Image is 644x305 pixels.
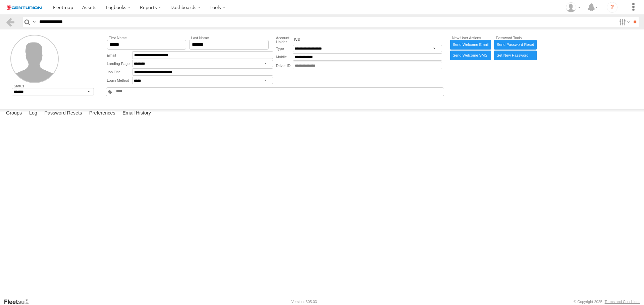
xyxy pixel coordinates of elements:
label: Email [107,51,132,59]
i: ? [607,2,618,13]
span: No [294,37,300,43]
div: Version: 305.03 [291,300,317,304]
label: Mobile [276,53,293,61]
img: logo.svg [7,5,42,10]
label: New User Actions [450,36,491,40]
label: Driver ID [276,62,293,69]
a: Send Password Reset [494,40,536,50]
label: Email History [119,109,154,118]
label: Password Resets [41,109,85,118]
label: Login Method [107,77,132,84]
label: Groups [3,109,25,118]
label: Type [276,45,293,52]
div: John Maglantay [563,2,583,12]
label: Log [26,109,41,118]
div: © Copyright 2025 - [574,300,640,304]
label: Job Title [107,68,132,76]
a: Visit our Website [4,298,35,305]
label: Password Tools [494,36,536,40]
label: Landing Page [107,60,132,67]
label: Search Query [32,17,37,27]
label: Manually enter new password [494,51,536,60]
label: Preferences [86,109,119,118]
a: Back to previous Page [5,17,15,27]
label: Last Name [189,36,269,40]
label: First Name [107,36,186,40]
a: Send Welcome Email [450,40,491,50]
a: Send Welcome SMS [450,51,491,60]
label: Account Holder [276,36,293,44]
a: Terms and Conditions [605,300,640,304]
label: Search Filter Options [616,17,631,27]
